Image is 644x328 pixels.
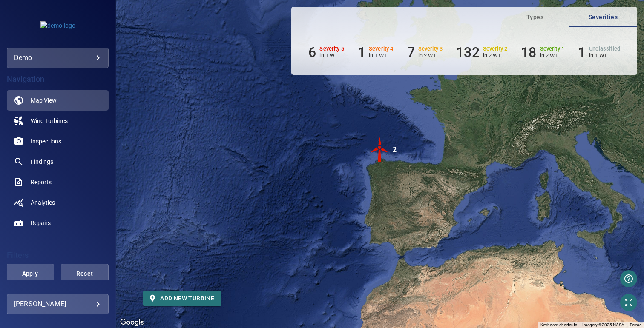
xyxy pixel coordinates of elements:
[540,52,565,59] p: in 2 WT
[7,192,109,213] a: analytics noActive
[574,12,632,23] span: Severities
[589,46,620,52] h6: Unclassified
[589,52,620,59] p: in 1 WT
[483,52,508,59] p: in 2 WT
[578,44,620,60] li: Severity Unclassified
[72,268,98,279] span: Reset
[7,251,109,260] h4: Filters
[456,44,479,60] h6: 132
[418,46,443,52] h6: Severity 3
[540,322,577,328] button: Keyboard shortcuts
[7,172,109,192] a: reports noActive
[418,52,443,59] p: in 2 WT
[118,317,146,328] img: Google
[7,48,109,68] div: demo
[308,44,344,60] li: Severity 5
[319,46,344,52] h6: Severity 5
[630,322,641,327] a: Terms (opens in new tab)
[456,44,507,60] li: Severity 2
[7,75,109,83] h4: Navigation
[582,322,624,327] span: Imagery ©2025 NASA
[7,111,109,131] a: windturbines noActive
[61,264,109,284] button: Reset
[7,131,109,151] a: inspections noActive
[367,137,393,164] gmp-advanced-marker: 2
[308,44,316,60] h6: 6
[578,44,586,60] h6: 1
[6,264,54,284] button: Apply
[150,293,214,304] span: Add new turbine
[369,46,394,52] h6: Severity 4
[31,198,55,207] span: Analytics
[40,21,75,30] img: demo-logo
[31,96,57,105] span: Map View
[14,51,101,65] div: demo
[31,178,52,186] span: Reports
[407,44,415,60] h6: 7
[521,44,536,60] h6: 18
[358,44,365,60] h6: 1
[369,52,394,59] p: in 1 WT
[358,44,394,60] li: Severity 4
[7,213,109,233] a: repairs noActive
[14,297,101,311] div: [PERSON_NAME]
[17,268,43,279] span: Apply
[31,219,51,227] span: Repairs
[407,44,443,60] li: Severity 3
[7,90,109,111] a: map active
[31,137,61,145] span: Inspections
[540,46,565,52] h6: Severity 1
[31,157,53,166] span: Findings
[31,117,68,125] span: Wind Turbines
[367,137,393,163] img: windFarmIconCat5.svg
[521,44,564,60] li: Severity 1
[143,291,221,306] button: Add new turbine
[506,12,564,23] span: Types
[7,151,109,172] a: findings noActive
[393,137,397,163] div: 2
[118,317,146,328] a: Open this area in Google Maps (opens a new window)
[483,46,508,52] h6: Severity 2
[319,52,344,59] p: in 1 WT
